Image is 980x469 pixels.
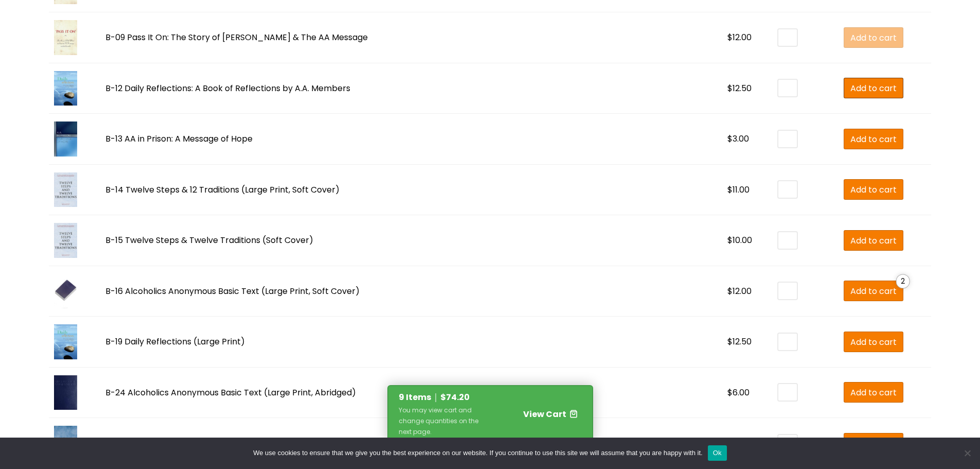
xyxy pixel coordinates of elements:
[54,274,77,309] img: B-16 Alcoholics Anonymous Basic Text (Large Print, Soft Cover)
[733,31,752,43] span: 12.00
[105,133,253,145] a: B-13 AA in Prison: A Message of Hope
[54,172,77,207] img: B-14 Twelve Steps & 12 Traditions (Large Print, Soft Cover)
[850,285,897,298] span: Add to cart
[733,234,752,246] span: 10.00
[54,121,77,157] img: B-13 AA in Prison: A Message of Hope
[105,31,368,43] a: B-09 Pass It On: The Story of [PERSON_NAME] & The AA Message
[733,82,752,94] span: 12.50
[105,387,356,398] a: B-24 Alcoholics Anonymous Basic Text (Large Print, Abridged)
[253,448,702,458] span: We use cookies to ensure that we give you the best experience on our website. If you continue to ...
[896,274,910,288] i: 2
[54,375,77,410] img: B-24 Alcoholics Anonymous Basic Text (Large Print, Abridged)
[54,324,77,359] img: B-19 Daily Reflections (Large Print)
[844,281,903,301] a: Add to cart2
[105,82,350,94] a: B-12 Daily Reflections: A Book of Reflections by A.A. Members
[406,391,431,403] span: Items
[708,445,727,461] button: Ok
[844,179,903,200] a: Add to cart
[727,31,733,43] span: $
[850,82,897,95] span: Add to cart
[733,133,749,145] span: 3.00
[727,184,733,196] span: $
[727,133,733,145] span: $
[54,20,77,55] img: B-09 Pass It On: The Story of Bill Wilson & The AA Message
[850,336,897,349] span: Add to cart
[54,426,77,461] img: B-25 Living Sober (Large Print)
[399,391,404,403] span: 9
[844,129,903,149] a: Add to cart
[727,285,733,297] span: $
[105,285,360,297] a: B-16 Alcoholics Anonymous Basic Text (Large Print, Soft Cover)
[488,405,578,423] a: View Cart
[850,31,897,44] span: Add to cart
[54,71,77,106] img: B-12 Daily Reflections: A Book of Reflections by A.A. Members
[844,382,903,403] a: Add to cart
[844,332,903,352] a: Add to cart
[844,230,903,251] a: Add to cart
[727,82,733,94] span: $
[733,285,752,297] span: 12.00
[850,133,897,146] span: Add to cart
[727,336,733,348] span: $
[850,183,897,196] span: Add to cart
[962,448,972,458] span: No
[850,386,897,399] span: Add to cart
[105,184,340,196] a: B-14 Twelve Steps & 12 Traditions (Large Print, Soft Cover)
[733,184,750,196] span: 11.00
[54,223,77,258] img: B-15 Twelve Steps & Twelve Traditions (Soft Cover)
[733,336,752,348] span: 12.50
[727,234,733,246] span: $
[844,27,903,48] a: Add to cart
[399,405,488,437] div: You may view cart and change quantities on the next page.
[850,234,897,247] span: Add to cart
[446,391,470,403] span: 74.20
[844,433,903,454] a: Add to cart
[727,387,733,398] span: $
[733,387,750,398] span: 6.00
[844,78,903,98] a: Add to cart
[105,234,313,246] a: B-15 Twelve Steps & Twelve Traditions (Soft Cover)
[105,336,245,348] a: B-19 Daily Reflections (Large Print)
[523,408,566,420] span: View Cart
[440,391,446,403] span: $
